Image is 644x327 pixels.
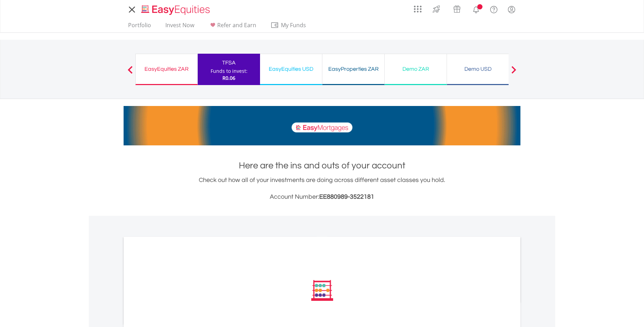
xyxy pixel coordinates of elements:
button: Previous [123,69,137,76]
div: EasyEquities ZAR [140,64,193,74]
a: My Profile [503,2,520,17]
img: vouchers-v2.svg [451,3,463,15]
div: Funds to invest: [211,68,248,75]
div: Check out how all of your investments are doing across different asset classes you hold. [124,175,520,202]
a: AppsGrid [409,2,426,13]
img: thrive-v2.svg [431,3,442,15]
div: Demo USD [451,64,505,74]
span: My Funds [270,21,316,30]
a: Notifications [467,2,485,16]
span: R0.06 [222,75,235,81]
img: grid-menu-icon.svg [414,5,422,13]
span: Refer and Earn [217,21,256,29]
h3: Account Number: [124,192,520,202]
a: Vouchers [447,2,467,15]
div: TFSA [202,58,256,68]
img: EasyEquities_Logo.png [140,4,213,16]
div: Demo ZAR [389,64,442,74]
span: EE880989-3522181 [319,193,374,200]
button: Next [507,69,521,76]
a: Portfolio [125,22,154,32]
img: EasyMortage Promotion Banner [124,106,520,145]
a: Home page [139,2,213,16]
a: Invest Now [163,22,197,32]
h1: Here are the ins and outs of your account [124,159,520,172]
div: EasyEquities USD [264,64,318,74]
div: EasyProperties ZAR [327,64,380,74]
a: Refer and Earn [206,22,259,32]
a: FAQ's and Support [485,2,503,16]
